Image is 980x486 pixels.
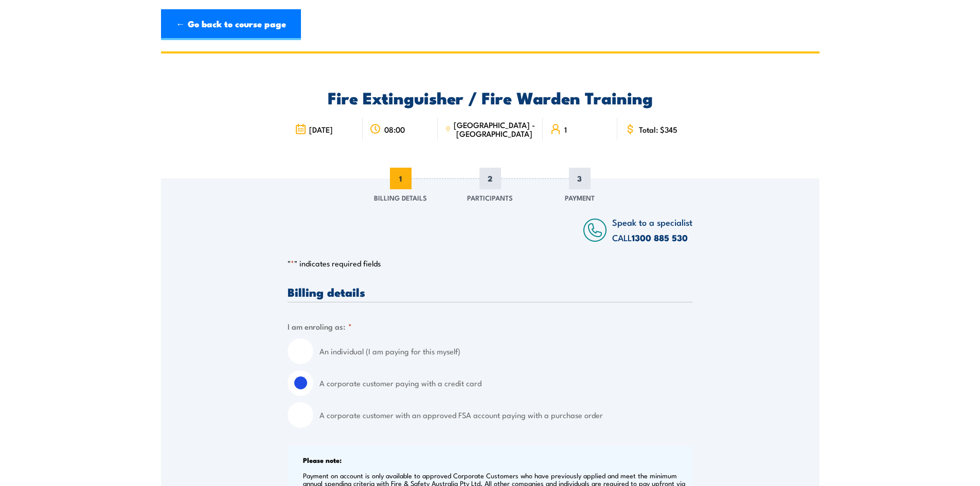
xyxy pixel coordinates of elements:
[479,168,501,189] span: 2
[374,192,427,203] span: Billing Details
[303,455,342,465] b: Please note:
[288,286,692,298] h3: Billing details
[309,125,333,134] span: [DATE]
[288,320,352,332] legend: I am enroling as:
[467,192,513,203] span: Participants
[161,9,301,40] a: ← Go back to course page
[390,168,412,189] span: 1
[454,120,536,138] span: [GEOGRAPHIC_DATA] - [GEOGRAPHIC_DATA]
[288,258,692,268] p: " " indicates required fields
[384,125,405,134] span: 08:00
[319,338,692,364] label: An individual (I am paying for this myself)
[639,125,678,134] span: Total: $345
[632,231,688,244] a: 1300 885 530
[319,402,692,428] label: A corporate customer with an approved FSA account paying with a purchase order
[564,125,567,134] span: 1
[288,90,692,104] h2: Fire Extinguisher / Fire Warden Training
[319,370,692,396] label: A corporate customer paying with a credit card
[612,215,692,244] span: Speak to a specialist CALL
[569,168,591,189] span: 3
[565,192,595,203] span: Payment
